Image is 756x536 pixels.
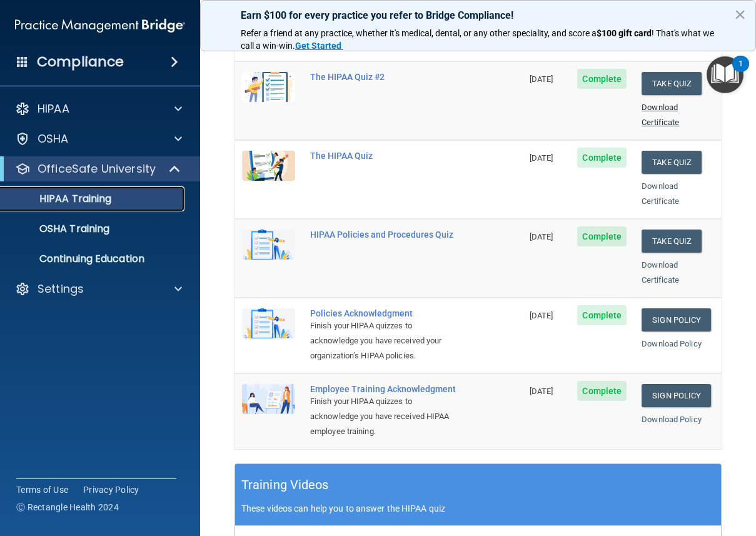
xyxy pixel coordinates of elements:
span: [DATE] [530,311,553,320]
div: The HIPAA Quiz [310,151,460,161]
span: [DATE] [530,74,553,84]
p: Earn $100 for every practice you refer to Bridge Compliance! [241,9,715,21]
span: Complete [577,69,627,89]
p: Continuing Education [8,253,179,265]
span: Ⓒ Rectangle Health 2024 [16,501,119,513]
a: Privacy Policy [83,483,139,496]
span: Complete [577,305,627,325]
a: Sign Policy [642,384,711,407]
button: Take Quiz [642,72,702,95]
a: Terms of Use [16,483,68,496]
div: Employee Training Acknowledgment [310,384,460,394]
a: Settings [15,281,182,296]
h4: Compliance [37,53,124,71]
span: ! That's what we call a win-win. [241,28,716,51]
strong: Get Started [295,41,341,51]
a: Download Certificate [642,260,679,285]
button: Take Quiz [642,230,702,253]
button: Take Quiz [642,151,702,174]
span: [DATE] [530,387,553,396]
span: [DATE] [530,232,553,241]
a: Download Certificate [642,181,679,206]
span: Complete [577,226,627,246]
p: These videos can help you to answer the HIPAA quiz [241,503,715,513]
strong: $100 gift card [597,28,652,38]
p: OSHA [38,131,69,146]
button: Close [734,4,746,24]
div: 1 [738,64,743,80]
div: HIPAA Policies and Procedures Quiz [310,230,460,240]
span: [DATE] [530,153,553,163]
a: Download Policy [642,415,702,424]
a: Sign Policy [642,308,711,331]
div: Policies Acknowledgment [310,308,460,318]
p: HIPAA [38,101,69,116]
p: OSHA Training [8,223,109,235]
a: HIPAA [15,101,182,116]
div: Finish your HIPAA quizzes to acknowledge you have received your organization’s HIPAA policies. [310,318,460,363]
h5: Training Videos [241,474,329,496]
span: Refer a friend at any practice, whether it's medical, dental, or any other speciality, and score a [241,28,597,38]
p: OfficeSafe University [38,161,156,176]
a: Get Started [295,41,343,51]
span: Complete [577,148,627,168]
p: Settings [38,281,84,296]
a: Download Certificate [642,103,679,127]
button: Open Resource Center, 1 new notification [707,56,743,93]
p: HIPAA Training [8,193,111,205]
img: PMB logo [15,13,185,38]
span: Complete [577,381,627,401]
a: OSHA [15,131,182,146]
div: Finish your HIPAA quizzes to acknowledge you have received HIPAA employee training. [310,394,460,439]
a: Download Policy [642,339,702,348]
div: The HIPAA Quiz #2 [310,72,460,82]
a: OfficeSafe University [15,161,181,176]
